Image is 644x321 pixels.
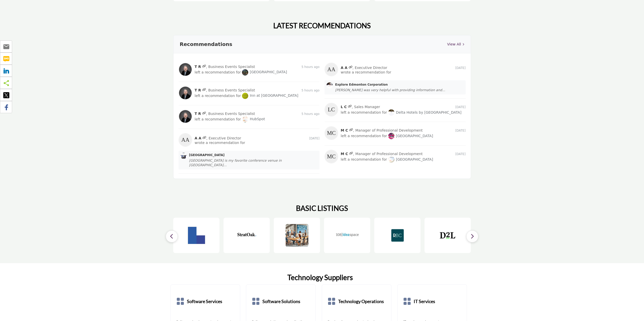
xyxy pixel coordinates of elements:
[341,110,387,114] span: left a recommendation for
[195,88,201,92] a: T R
[286,224,308,247] img: Arc The Hotel Ottawa
[325,63,338,76] img: A A
[195,136,202,140] a: A A
[242,117,265,121] a: HubSpot
[296,204,348,213] h2: BASIC LISTINGS
[388,133,394,139] img: Halifax Convention Centre
[195,65,201,69] a: T R
[195,117,241,121] span: left a recommendation for
[235,224,258,247] img: StratOak Ltd.
[195,112,201,116] a: T R
[341,134,387,138] span: left a recommendation for
[325,126,338,140] img: M C
[353,152,423,156] span: , Manager of Professional Development
[327,82,333,88] img: Explore Edmonton Corporation
[341,152,348,156] a: M C
[195,93,241,97] span: left a recommendation for
[336,224,359,247] img: 108 ideaspace inc.
[273,21,371,30] h2: LATEST RECOMMENDATIONS
[242,70,287,74] a: [GEOGRAPHIC_DATA]
[388,109,394,116] img: Delta Hotels by Marriott Toronto Airport & Conference Centre
[189,153,318,157] a: [GEOGRAPHIC_DATA]
[455,105,466,109] span: [DATE]
[436,224,459,247] img: D2L Corporation
[341,66,348,70] a: A A
[287,273,353,282] a: Technology Suppliers
[189,158,318,167] div: [GEOGRAPHIC_DATA] is my favorite conference venue in [GEOGRAPHIC_DATA]...
[184,224,208,248] img: Tourisme Laval
[341,128,348,132] a: M C
[325,103,338,116] img: L C
[414,290,435,313] a: IT Services
[353,128,423,133] span: , Manager of Professional Development
[341,70,391,74] span: wrote a recommendation for
[206,136,241,141] span: , Executive Director
[302,112,319,116] span: 5 hours ago
[302,65,319,69] span: 5 hours ago
[242,93,298,97] a: Inn at [GEOGRAPHIC_DATA]
[335,88,464,92] div: [PERSON_NAME] was very helpful with providing information and...
[388,157,433,161] a: [GEOGRAPHIC_DATA]
[206,111,255,116] span: , Business Events Specialist
[309,137,319,140] span: [DATE]
[338,290,384,313] a: Technology Operations
[335,82,464,87] a: Explore Edmonton Corporation
[388,134,433,138] a: [GEOGRAPHIC_DATA]
[181,153,187,159] img: TCU Place
[341,157,387,161] span: left a recommendation for
[455,152,466,156] span: [DATE]
[352,105,380,109] span: , Sales Manager
[447,42,464,47] a: View All
[179,63,192,76] img: T R
[195,141,245,145] span: wrote a recommendation for
[206,88,255,93] span: , Business Events Specialist
[187,290,222,313] a: Software Services
[179,133,192,147] img: A A
[206,64,255,69] span: , Business Events Specialist
[388,110,461,114] a: Delta Hotels by [GEOGRAPHIC_DATA]
[455,66,466,70] span: [DATE]
[180,40,232,48] h3: Recommendations
[195,70,241,74] span: left a recommendation for
[242,69,248,76] img: Lord Elgin Hotel
[242,116,248,122] img: HubSpot
[179,110,192,123] img: T R
[455,129,466,132] span: [DATE]
[179,86,192,100] img: T R
[242,93,248,99] img: Inn at Laurel Point
[353,65,387,70] span: , Executive Director
[302,89,319,92] span: 5 hours ago
[325,150,338,163] img: M C
[262,290,300,313] a: Software Solutions
[341,105,347,109] a: L C
[386,224,409,247] img: Tourism Richmond
[388,156,394,163] img: Niagara Falls Convention Centre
